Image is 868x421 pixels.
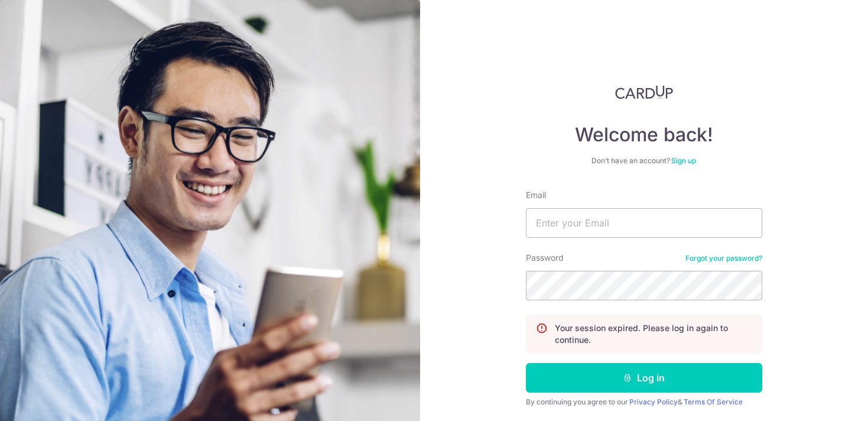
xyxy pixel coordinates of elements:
[526,189,546,201] label: Email
[684,397,743,406] a: Terms Of Service
[526,397,762,407] div: By continuing you agree to our &
[526,156,762,166] div: Don’t have an account?
[685,254,762,263] a: Forgot your password?
[629,397,678,406] a: Privacy Policy
[671,156,696,165] a: Sign up
[526,252,564,264] label: Password
[526,363,762,393] button: Log in
[555,322,752,346] p: Your session expired. Please log in again to continue.
[615,85,673,99] img: CardUp Logo
[526,208,762,238] input: Enter your Email
[526,123,762,147] h4: Welcome back!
